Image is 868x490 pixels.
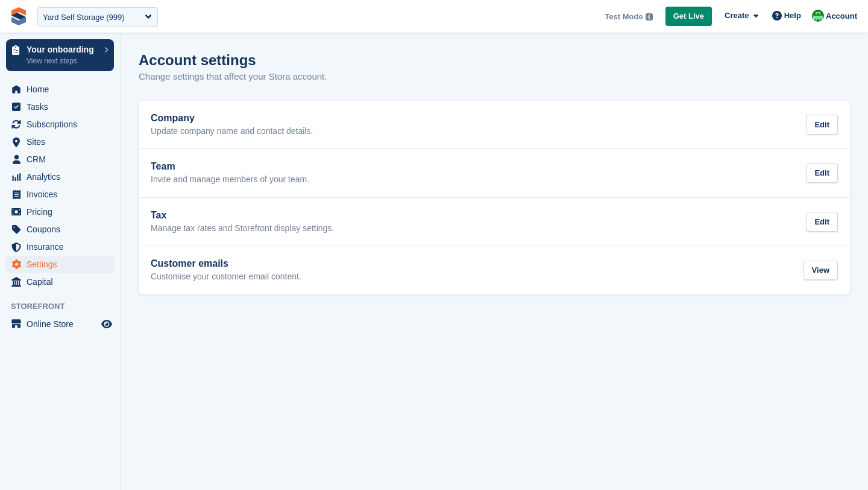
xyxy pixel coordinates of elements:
a: menu [6,133,114,150]
span: CRM [27,151,99,168]
a: menu [6,116,114,133]
a: menu [6,186,114,203]
div: Edit [806,164,838,183]
div: Edit [806,212,838,232]
span: Invoices [27,186,99,203]
span: Subscriptions [27,116,99,133]
img: Laura Carlisle [812,10,824,22]
a: menu [6,316,114,332]
h2: Company [151,113,313,124]
a: menu [6,168,114,185]
span: Account [826,10,857,22]
a: Tax Manage tax rates and Storefront display settings. Edit [139,198,850,246]
a: Customer emails Customise your customer email content. View [139,246,850,294]
p: Manage tax rates and Storefront display settings. [151,223,334,234]
a: menu [6,203,114,220]
a: menu [6,81,114,98]
a: Team Invite and manage members of your team. Edit [139,149,850,197]
span: Settings [27,256,99,273]
p: Update company name and contact details. [151,126,313,137]
h2: Team [151,161,309,172]
a: menu [6,273,114,290]
span: Analytics [27,168,99,185]
img: stora-icon-8386f47178a22dfd0bd8f6a31ec36ba5ce8667c1dd55bd0f319d3a0aa187defe.svg [10,7,28,25]
span: Home [27,81,99,98]
a: menu [6,256,114,273]
span: Sites [27,133,99,150]
span: Pricing [27,203,99,220]
img: icon-info-grey-7440780725fd019a000dd9b08b2336e03edf1995a4989e88bcd33f0948082b44.svg [646,13,653,21]
div: View [804,261,838,281]
span: Storefront [11,301,120,313]
span: Insurance [27,238,99,255]
p: Your onboarding [27,45,98,54]
span: Help [784,10,801,22]
a: Company Update company name and contact details. Edit [139,101,850,149]
h2: Tax [151,210,334,221]
span: Create [725,10,749,22]
div: Yard Self Storage (999) [43,11,125,24]
a: Get Live [665,7,712,27]
span: Tasks [27,98,99,115]
span: Test Mode [605,11,643,23]
span: Get Live [673,10,704,22]
a: menu [6,98,114,115]
p: Customise your customer email content. [151,272,301,282]
p: Invite and manage members of your team. [151,174,309,185]
a: Preview store [99,317,114,331]
a: menu [6,238,114,255]
span: Coupons [27,221,99,238]
a: menu [6,151,114,168]
p: Change settings that affect your Stora account. [139,70,327,84]
h2: Customer emails [151,258,301,269]
a: Your onboarding View next steps [6,39,114,71]
div: Edit [806,115,838,135]
a: menu [6,221,114,238]
span: Online Store [27,316,99,332]
h1: Account settings [139,52,256,68]
span: Capital [27,273,99,290]
p: View next steps [27,56,98,66]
